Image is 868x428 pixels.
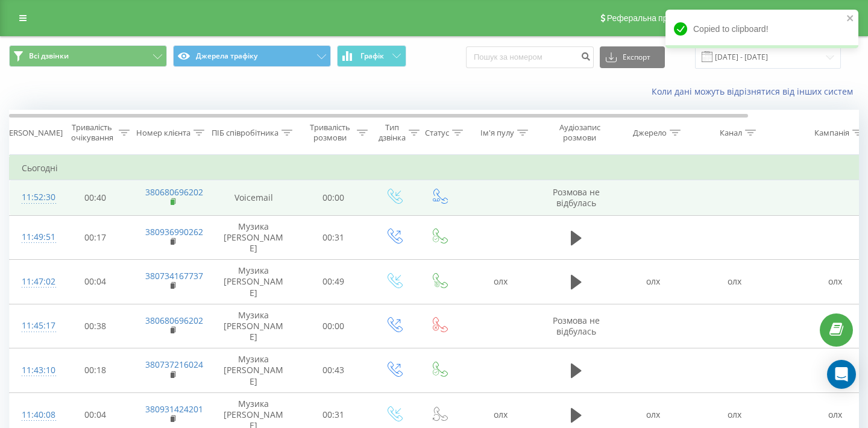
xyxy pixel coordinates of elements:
div: 11:45:17 [22,314,46,338]
td: Музика [PERSON_NAME] [212,215,296,260]
span: Всі дзвінки [29,51,69,61]
button: close [846,13,855,25]
td: 00:38 [58,304,133,348]
button: Експорт [600,46,665,68]
div: Тривалість очікування [68,122,116,143]
a: 380680696202 [145,186,203,198]
button: Всі дзвінки [9,45,167,67]
div: 11:40:08 [22,403,46,427]
div: 11:49:51 [22,225,46,249]
button: Джерела трафіку [173,45,331,67]
a: 380737216024 [145,359,203,370]
div: Кампанія [814,128,849,138]
td: 00:49 [296,260,371,304]
input: Пошук за номером [466,46,594,68]
div: Канал [720,128,742,138]
td: 00:00 [296,304,371,348]
div: Copied to clipboard! [665,10,858,48]
div: [PERSON_NAME] [2,128,63,138]
a: Коли дані можуть відрізнятися вiд інших систем [652,86,859,97]
div: ПІБ співробітника [212,128,278,138]
span: Розмова не відбулась [553,186,600,209]
a: 380936990262 [145,226,203,238]
td: 00:17 [58,215,133,260]
div: Аудіозапис розмови [550,122,609,143]
td: 00:31 [296,215,371,260]
td: Музика [PERSON_NAME] [212,348,296,393]
a: 380734167737 [145,270,203,282]
td: 00:40 [58,180,133,215]
div: 11:47:02 [22,270,46,294]
div: Статус [425,128,449,138]
span: Графік [360,52,384,60]
div: Тривалість розмови [306,122,354,143]
td: 00:00 [296,180,371,215]
div: Ім'я пулу [480,128,514,138]
div: Тип дзвінка [379,122,406,143]
td: Voicemail [212,180,296,215]
td: Музика [PERSON_NAME] [212,304,296,348]
div: Open Intercom Messenger [827,360,856,389]
div: 11:52:30 [22,186,46,209]
a: 380931424201 [145,403,203,415]
td: 00:04 [58,260,133,304]
td: Музика [PERSON_NAME] [212,260,296,304]
span: Розмова не відбулась [553,315,600,337]
td: 00:43 [296,348,371,393]
td: 00:18 [58,348,133,393]
div: Номер клієнта [136,128,190,138]
button: Графік [337,45,406,67]
div: 11:43:10 [22,359,46,382]
div: Джерело [633,128,667,138]
a: 380680696202 [145,315,203,326]
td: олх [612,260,694,304]
span: Реферальна програма [607,13,696,23]
td: олх [694,260,775,304]
td: олх [462,260,540,304]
